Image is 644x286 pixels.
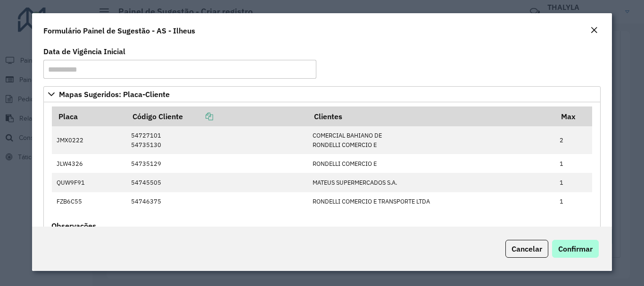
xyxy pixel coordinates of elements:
[59,90,170,98] span: Mapas Sugeridos: Placa-Cliente
[554,154,592,173] td: 1
[307,192,554,211] td: RONDELLI COMERCIO E TRANSPORTE LTDA
[43,46,125,57] label: Data de Vigência Inicial
[52,154,126,173] td: JLW4326
[126,154,307,173] td: 54735129
[52,106,126,126] th: Placa
[558,244,593,253] span: Confirmar
[590,26,598,34] em: Fechar
[307,173,554,192] td: MATEUS SUPERMERCADOS S.A.
[52,173,126,192] td: QUW9F91
[52,192,126,211] td: FZB6C55
[554,192,592,211] td: 1
[307,154,554,173] td: RONDELLI COMERCIO E
[43,25,195,36] h4: Formulário Painel de Sugestão - AS - Ilheus
[126,173,307,192] td: 54745505
[307,106,554,126] th: Clientes
[52,126,126,154] td: JMX0222
[43,86,600,102] a: Mapas Sugeridos: Placa-Cliente
[126,192,307,211] td: 54746375
[554,126,592,154] td: 2
[552,240,599,258] button: Confirmar
[587,25,601,37] button: Close
[505,240,548,258] button: Cancelar
[307,126,554,154] td: COMERCIAL BAHIANO DE RONDELLI COMERCIO E
[51,220,96,231] label: Observações
[554,106,592,126] th: Max
[554,173,592,192] td: 1
[126,126,307,154] td: 54727101 54735130
[183,112,213,121] a: Copiar
[512,244,542,253] span: Cancelar
[126,106,307,126] th: Código Cliente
